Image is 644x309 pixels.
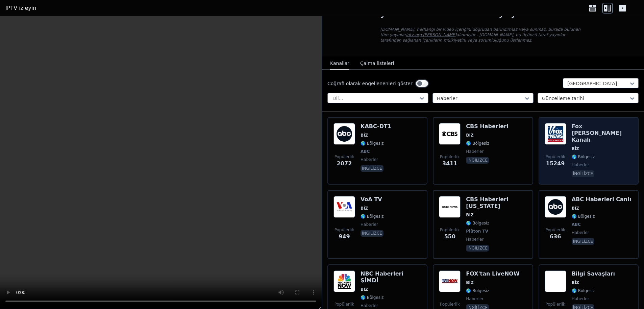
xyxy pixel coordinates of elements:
font: BİZ [572,146,579,151]
font: BİZ [361,206,368,211]
font: haberler [572,296,589,301]
font: ABC [361,149,370,154]
font: 🌎 Bölgesiz [361,141,384,146]
font: ingilizce [467,158,488,163]
font: 🌎 Bölgesiz [572,288,595,293]
button: Çalma listeleri [360,57,394,70]
font: haberler [361,303,378,308]
button: Kanallar [330,57,349,70]
font: Plüton TV [466,229,488,234]
a: iptv-org'[PERSON_NAME] [406,32,456,37]
font: BİZ [466,280,473,285]
font: Popülerlik [335,154,354,159]
font: 550 [444,233,455,240]
font: haberler [572,230,589,235]
font: BİZ [361,287,368,292]
font: [DOMAIN_NAME], herhangi bir video içeriğini doğrudan barındırmaz veya sunmaz. Burada bulunan tüm ... [380,27,581,37]
font: haberler [361,222,378,227]
font: BİZ [361,133,368,138]
img: VoA TV [333,196,355,218]
font: ABC Haberleri Canlı [572,196,631,203]
font: KABC-DT1 [361,123,391,129]
font: Popülerlik [545,228,565,232]
font: CBS Haberleri [US_STATE] [466,196,508,209]
font: Coğrafi olarak engellenenleri göster [327,81,413,86]
font: BİZ [572,206,579,211]
font: Bilgi Savaşları [572,270,615,277]
img: LiveNOW from FOX [439,270,461,292]
font: alınmıştır . [DOMAIN_NAME], bu üçüncü taraf yayınlar tarafından sağlanan içeriklerin mülkiyetini ... [380,32,566,43]
font: haberler [572,163,589,167]
font: 3411 [442,160,457,167]
font: ingilizce [573,171,593,176]
font: Popülerlik [440,228,460,232]
font: BİZ [572,280,579,285]
font: Popülerlik [440,154,460,159]
font: CBS Haberleri [466,123,508,129]
a: IPTV izleyin [5,4,36,12]
font: Kanallar [330,61,349,66]
font: haberler [466,149,484,154]
font: FOX'tan LiveNOW [466,270,519,277]
img: CBS News New York [439,196,461,218]
img: InfoWars [545,270,566,292]
font: ingilizce [467,246,488,251]
font: 949 [339,233,350,240]
font: ABC [572,222,581,227]
font: haberler [361,157,378,162]
font: Çalma listeleri [360,61,394,66]
font: 636 [550,233,561,240]
font: 🌎 Bölgesiz [572,154,595,159]
img: NBC News NOW [333,270,355,292]
font: ingilizce [573,239,593,244]
font: ingilizce [362,166,382,171]
img: ABC News Live [545,196,566,218]
img: Fox News Channel [545,123,566,145]
font: BİZ [466,213,473,217]
font: 🌎 Bölgesiz [466,141,489,146]
font: 🌎 Bölgesiz [572,214,595,219]
font: haberler [466,237,484,242]
font: Fox [PERSON_NAME] Kanalı [572,123,622,143]
font: BİZ [466,133,473,138]
font: haberler [466,296,484,301]
font: 15249 [546,160,565,167]
font: Popülerlik [335,302,354,307]
img: CBS News [439,123,461,145]
font: Popülerlik [545,302,565,307]
font: 🌎 Bölgesiz [361,295,384,300]
font: IPTV izleyin [5,5,36,11]
font: 2072 [337,160,352,167]
font: Popülerlik [545,154,565,159]
font: Popülerlik [335,228,354,232]
font: Popülerlik [440,302,460,307]
font: 🌎 Bölgesiz [466,288,489,293]
font: ingilizce [362,231,382,236]
font: NBC Haberleri ŞİMDİ [361,270,403,284]
font: 🌎 Bölgesiz [466,221,489,225]
img: KABC-DT1 [333,123,355,145]
font: 🌎 Bölgesiz [361,214,384,219]
font: VoA TV [361,196,382,203]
